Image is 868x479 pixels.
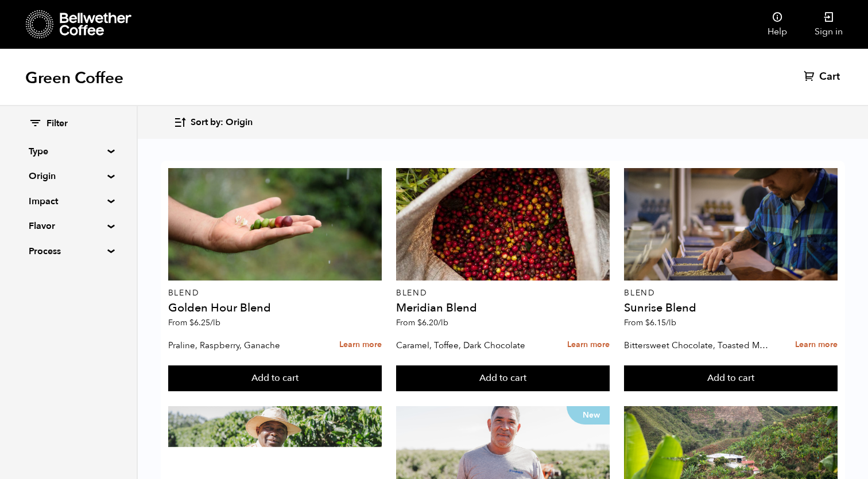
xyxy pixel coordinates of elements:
a: Learn more [339,333,382,357]
p: Praline, Raspberry, Ganache [168,337,313,354]
span: /lb [666,317,676,328]
summary: Origin [29,169,108,183]
h4: Sunrise Blend [624,302,838,314]
button: Add to cart [168,365,382,392]
summary: Flavor [29,219,108,233]
a: Learn more [795,333,838,357]
span: Sort by: Origin [191,116,253,129]
bdi: 6.15 [645,317,676,328]
span: From [624,317,676,328]
p: Bittersweet Chocolate, Toasted Marshmallow, Candied Orange, Praline [624,337,769,354]
span: $ [645,317,650,328]
h1: Green Coffee [25,68,123,88]
span: $ [189,317,194,328]
summary: Process [29,244,108,258]
h4: Meridian Blend [396,302,610,314]
summary: Impact [29,194,108,208]
span: /lb [210,317,220,328]
span: /lb [438,317,448,328]
p: Blend [168,289,382,297]
a: Learn more [567,333,610,357]
bdi: 6.20 [417,317,448,328]
span: From [168,317,220,328]
button: Add to cart [396,365,610,392]
p: New [567,406,610,425]
p: Blend [396,289,610,297]
span: From [396,317,448,328]
button: Sort by: Origin [173,109,253,136]
p: Caramel, Toffee, Dark Chocolate [396,337,541,354]
p: Blend [624,289,838,297]
summary: Type [29,145,108,158]
span: Filter [46,118,68,130]
button: Add to cart [624,365,838,392]
span: $ [417,317,422,328]
h4: Golden Hour Blend [168,302,382,314]
span: Cart [819,70,840,84]
a: Cart [804,70,843,84]
bdi: 6.25 [189,317,220,328]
